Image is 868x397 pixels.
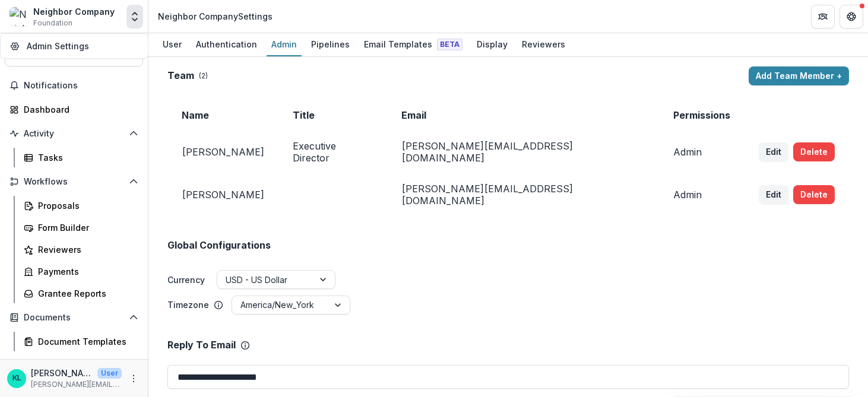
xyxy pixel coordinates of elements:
td: [PERSON_NAME][EMAIL_ADDRESS][DOMAIN_NAME] [387,131,659,173]
span: Documents [24,313,124,323]
div: Pipelines [306,36,354,53]
a: Dashboard [5,100,143,119]
button: Open entity switcher [126,5,143,28]
div: Neighbor Company [33,5,115,18]
button: Delete [793,185,835,204]
img: Neighbor Company [9,7,28,26]
span: Workflows [24,177,124,187]
h2: Team [167,70,194,81]
p: User [97,368,122,379]
div: Payments [38,265,134,278]
label: Currency [167,274,205,286]
button: Open Workflows [5,172,143,191]
a: Proposals [19,196,143,215]
button: Open Activity [5,124,143,143]
td: Permissions [659,100,745,131]
button: Delete [793,142,835,161]
div: Form Builder [38,221,134,234]
button: Open Documents [5,308,143,327]
div: Tasks [38,151,134,164]
p: Timezone [167,298,209,311]
p: Reply To Email [167,339,236,351]
p: [PERSON_NAME][EMAIL_ADDRESS][DOMAIN_NAME] [31,379,122,390]
div: Reviewers [38,243,134,256]
button: Edit [759,142,788,161]
a: Email Templates Beta [359,33,467,56]
div: Grantee Reports [38,287,134,300]
button: Partners [811,5,835,28]
td: [PERSON_NAME] [167,131,278,173]
td: Admin [659,173,745,216]
nav: breadcrumb [153,8,277,25]
a: Pipelines [306,33,354,56]
a: Authentication [191,33,262,56]
button: Edit [759,185,788,204]
button: Notifications [5,76,143,95]
a: User [158,33,186,56]
td: [PERSON_NAME][EMAIL_ADDRESS][DOMAIN_NAME] [387,173,659,216]
div: Proposals [38,199,134,212]
a: Reviewers [517,33,570,56]
div: Reviewers [517,36,570,53]
span: Activity [24,129,124,139]
a: Admin [267,33,302,56]
div: User [158,36,186,53]
h2: Global Configurations [167,240,271,251]
button: Get Help [840,5,863,28]
div: Display [472,36,512,53]
button: Add Team Member + [749,66,849,85]
td: [PERSON_NAME] [167,173,278,216]
div: Dashboard [24,103,134,116]
div: Neighbor Company Settings [158,10,273,23]
td: Email [387,100,659,131]
div: Admin [267,36,302,53]
td: Name [167,100,278,131]
div: Authentication [191,36,262,53]
div: Document Templates [38,335,134,348]
p: [PERSON_NAME] [31,367,93,379]
button: More [126,371,141,386]
a: Document Templates [19,332,143,351]
a: Grantee Reports [19,284,143,303]
div: Email Templates [359,36,467,53]
a: Reviewers [19,240,143,259]
td: Admin [659,131,745,173]
span: Notifications [24,81,138,91]
a: Payments [19,262,143,281]
td: Executive Director [278,131,387,173]
p: ( 2 ) [199,71,208,81]
a: Display [472,33,512,56]
button: Open Contacts [5,356,143,375]
span: Foundation [33,18,72,28]
a: Form Builder [19,218,143,237]
td: Title [278,100,387,131]
span: Beta [437,39,462,50]
div: Kerri Lopez-Howell [12,374,21,382]
a: Tasks [19,148,143,167]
